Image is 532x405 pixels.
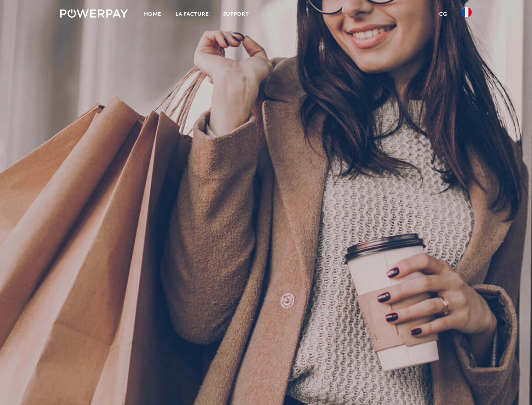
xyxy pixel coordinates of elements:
[432,6,454,22] a: CG
[137,6,168,22] a: Home
[216,6,256,22] a: Support
[462,7,472,17] img: fr
[60,9,128,18] img: logo-powerpay-white.svg
[168,6,216,22] a: LA FACTURE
